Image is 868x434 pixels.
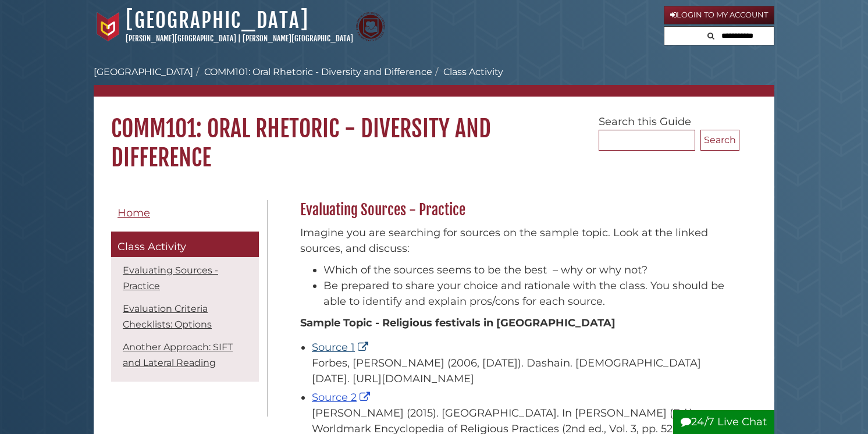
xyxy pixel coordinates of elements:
a: [PERSON_NAME][GEOGRAPHIC_DATA] [243,34,353,43]
a: Class Activity [111,232,259,257]
span: Class Activity [118,240,186,253]
div: Forbes, [PERSON_NAME] (2006, [DATE]). Dashain. [DEMOGRAPHIC_DATA] [DATE]. [URL][DOMAIN_NAME] [312,355,734,387]
div: Guide Pages [111,200,259,387]
span: Home [118,207,150,219]
span: | [238,34,241,43]
button: 24/7 Live Chat [673,410,774,434]
i: Search [707,32,714,40]
button: Search [704,27,718,42]
a: Login to My Account [664,6,774,24]
a: Source 1 [312,341,371,354]
a: [GEOGRAPHIC_DATA] [126,8,309,33]
nav: breadcrumb [94,65,774,97]
a: Home [111,200,259,226]
a: Source 2 [312,391,373,404]
a: COMM101: Oral Rhetoric - Diversity and Difference [204,66,432,77]
button: Search [700,130,739,151]
a: Evaluating Sources - Practice [123,265,218,291]
p: Imagine you are searching for sources on the sample topic. Look at the linked sources, and discuss: [300,225,734,257]
img: Calvin Theological Seminary [356,12,385,41]
a: Another Approach: SIFT and Lateral Reading [123,341,233,368]
h1: COMM101: Oral Rhetoric - Diversity and Difference [94,97,774,172]
li: Be prepared to share your choice and rationale with the class. You should be able to identify and... [323,278,734,310]
strong: Sample Topic - Religious festivals in [GEOGRAPHIC_DATA] [300,316,616,329]
a: Evaluation Criteria Checklists: Options [123,303,212,330]
h2: Evaluating Sources - Practice [294,201,739,219]
li: Class Activity [432,65,503,79]
img: Calvin University [94,12,123,41]
a: [GEOGRAPHIC_DATA] [94,66,193,77]
li: Which of the sources seems to be the best – why or why not? [323,262,734,278]
a: [PERSON_NAME][GEOGRAPHIC_DATA] [126,34,236,43]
